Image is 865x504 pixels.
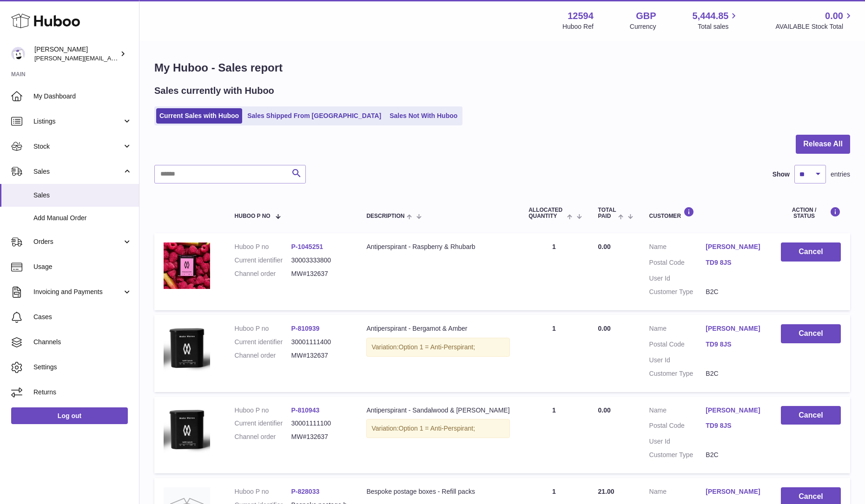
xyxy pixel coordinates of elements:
dt: Huboo P no [235,406,291,415]
dt: Channel order [235,269,291,278]
dd: MW#132637 [291,269,348,278]
span: Total sales [698,22,739,31]
div: Antiperspirant - Sandalwood & [PERSON_NAME] [366,406,510,415]
div: Antiperspirant - Bergamot & Amber [366,324,510,333]
span: AVAILABLE Stock Total [775,22,854,31]
h1: My Huboo - Sales report [154,60,850,75]
a: TD9 8JS [706,421,762,430]
div: Huboo Ref [562,22,594,31]
dt: Name [649,242,706,254]
span: Returns [33,388,132,397]
dt: Customer Type [649,288,706,296]
span: Listings [33,117,122,126]
td: 1 [519,397,588,474]
h2: Sales currently with Huboo [154,85,274,97]
img: owen@wearemakewaves.com [11,47,25,61]
a: P-810943 [291,406,320,414]
span: Stock [33,142,122,151]
button: Release All [796,135,850,154]
span: 0.00 [598,406,611,414]
div: Antiperspirant - Raspberry & Rhubarb [366,242,510,251]
span: Orders [33,237,122,246]
dt: Postal Code [649,258,706,269]
button: Cancel [781,406,841,425]
td: 1 [519,315,588,392]
span: 21.00 [598,488,614,495]
span: Add Manual Order [33,214,132,223]
a: TD9 8JS [706,258,762,267]
strong: GBP [636,10,656,22]
span: Huboo P no [235,213,271,219]
span: 0.00 [598,325,611,332]
dd: 30001111400 [291,338,348,347]
td: 1 [519,233,588,310]
div: [PERSON_NAME] [34,45,118,63]
dd: MW#132637 [291,432,348,441]
a: Current Sales with Huboo [156,108,242,124]
a: P-828033 [291,488,320,495]
a: 5,444.85 Total sales [693,10,740,31]
dt: Postal Code [649,421,706,432]
span: Settings [33,363,132,372]
span: [PERSON_NAME][EMAIL_ADDRESS][DOMAIN_NAME] [34,54,186,62]
span: Sales [33,191,132,200]
dd: B2C [706,451,762,459]
dt: Current identifier [235,419,291,428]
dt: Name [649,406,706,417]
dt: Channel order [235,351,291,360]
span: 0.00 [598,243,611,250]
button: Cancel [781,324,841,343]
dt: Customer Type [649,369,706,378]
span: Option 1 = Anti-Perspirant; [399,343,475,351]
dt: Channel order [235,432,291,441]
span: Usage [33,262,132,271]
div: Customer [649,207,762,219]
label: Show [773,170,790,179]
dd: MW#132637 [291,351,348,360]
dt: Postal Code [649,340,706,351]
a: TD9 8JS [706,340,762,349]
img: 125941691598806.png [164,324,210,372]
dt: Name [649,324,706,335]
span: Cases [33,313,132,321]
a: 0.00 AVAILABLE Stock Total [775,10,854,31]
div: Bespoke postage boxes - Refill packs [366,487,510,496]
span: Total paid [598,207,616,219]
div: Variation: [366,419,510,438]
dt: User Id [649,437,706,446]
dt: User Id [649,356,706,365]
a: P-810939 [291,325,320,332]
span: entries [831,170,850,179]
dt: Customer Type [649,451,706,459]
span: Channels [33,338,132,347]
span: 5,444.85 [693,10,729,22]
span: My Dashboard [33,92,132,101]
dt: Current identifier [235,256,291,265]
button: Cancel [781,242,841,262]
dd: B2C [706,288,762,296]
strong: 12594 [568,10,594,22]
img: 125941691598510.png [164,406,210,453]
a: P-1045251 [291,243,324,250]
img: 125941757337996.jpg [164,242,210,289]
a: [PERSON_NAME] [706,487,762,496]
a: [PERSON_NAME] [706,242,762,251]
a: Log out [11,407,128,424]
div: Currency [630,22,656,31]
span: 0.00 [825,10,843,22]
a: [PERSON_NAME] [706,406,762,415]
dt: User Id [649,274,706,283]
dt: Current identifier [235,338,291,347]
dd: 30001111100 [291,419,348,428]
dd: B2C [706,369,762,378]
dt: Name [649,487,706,498]
dd: 30003333800 [291,256,348,265]
div: Action / Status [781,207,841,219]
dt: Huboo P no [235,242,291,251]
span: ALLOCATED Quantity [528,207,565,219]
div: Variation: [366,338,510,357]
dt: Huboo P no [235,487,291,496]
a: Sales Shipped From [GEOGRAPHIC_DATA] [244,108,384,124]
span: Option 1 = Anti-Perspirant; [399,425,475,432]
a: [PERSON_NAME] [706,324,762,333]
